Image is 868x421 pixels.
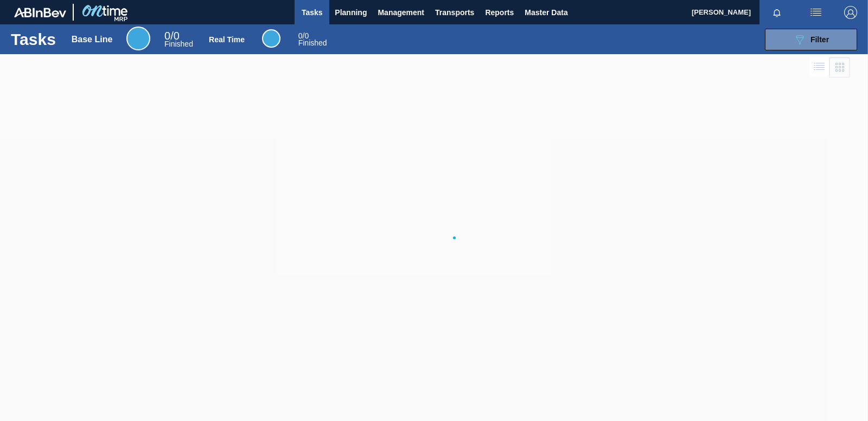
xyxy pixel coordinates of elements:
[335,6,367,19] span: Planning
[298,31,303,40] span: 0
[262,29,280,48] div: Real Time
[298,38,327,47] span: Finished
[300,6,324,19] span: Tasks
[485,6,514,19] span: Reports
[435,6,474,19] span: Transports
[14,8,66,17] img: TNhmsLtSVTkK8tSr43FrP2fwEKptu5GPRR3wAAAABJRU5ErkJggg==
[810,35,829,44] span: Filter
[209,35,245,44] div: Real Time
[164,40,193,48] span: Finished
[525,6,567,19] span: Master Data
[759,5,794,20] button: Notifications
[11,33,56,46] h1: Tasks
[72,35,113,44] div: Base Line
[298,31,309,40] span: / 0
[809,6,822,19] img: userActions
[378,6,424,19] span: Management
[126,27,150,50] div: Base Line
[844,6,857,19] img: Logout
[298,33,327,47] div: Real Time
[164,30,180,42] span: / 0
[765,29,857,50] button: Filter
[164,31,193,48] div: Base Line
[164,30,170,42] span: 0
